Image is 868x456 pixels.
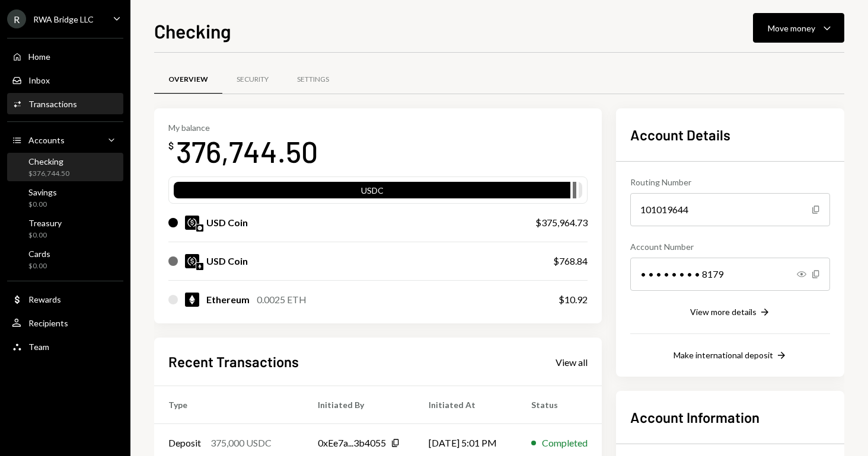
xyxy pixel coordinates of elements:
div: USD Coin [206,254,248,268]
a: Rewards [7,288,123,310]
div: Move money [768,22,815,34]
a: Savings$0.00 [7,184,123,212]
div: $768.84 [553,254,588,268]
a: Inbox [7,69,123,91]
div: RWA Bridge LLC [33,14,94,24]
div: 0.0025 ETH [257,293,307,307]
div: Team [28,342,49,352]
th: Type [154,386,304,424]
div: View all [556,357,588,368]
div: My balance [168,123,318,133]
div: 376,744.50 [176,133,318,170]
div: Cards [28,249,50,259]
div: Security [237,75,269,85]
div: $10.92 [559,293,588,307]
div: Make international deposit [674,350,773,360]
a: Recipients [7,312,123,333]
div: Checking [28,156,69,166]
a: Settings [283,65,343,95]
div: 101019644 [630,193,830,226]
h2: Account Details [630,125,830,144]
div: Routing Number [630,176,830,188]
div: $ [168,140,174,152]
a: Home [7,46,123,67]
div: Overview [168,75,208,85]
div: $0.00 [28,200,57,210]
button: Move money [753,13,844,43]
div: USD Coin [206,216,248,230]
a: Treasury$0.00 [7,214,123,243]
a: Accounts [7,129,123,150]
div: Completed [542,436,588,450]
a: Security [222,65,283,95]
div: Deposit [168,436,201,450]
h1: Checking [154,19,231,43]
div: 0xEe7a...3b4055 [318,436,386,450]
a: Cards$0.00 [7,245,123,274]
a: Team [7,336,123,357]
div: Settings [297,75,329,85]
div: $0.00 [28,230,62,240]
div: $0.00 [28,261,50,271]
div: Home [28,52,50,62]
div: • • • • • • • • 8179 [630,258,830,291]
div: R [7,9,26,28]
h2: Account Information [630,407,830,427]
a: View all [556,355,588,368]
div: Inbox [28,75,50,85]
h2: Recent Transactions [168,352,299,371]
div: Recipients [28,318,68,328]
th: Initiated By [304,386,414,424]
div: View more details [690,307,757,317]
img: ethereum-mainnet [196,263,203,270]
img: USDC [185,216,199,230]
div: $376,744.50 [28,169,69,179]
div: Rewards [28,294,61,304]
div: 375,000 USDC [210,436,272,450]
img: base-mainnet [196,224,203,232]
div: Ethereum [206,293,250,307]
a: Checking$376,744.50 [7,153,123,181]
div: USDC [174,184,570,201]
th: Initiated At [414,386,517,424]
img: USDC [185,254,199,268]
div: Transactions [28,99,77,109]
button: View more details [690,306,771,319]
div: Accounts [28,135,65,145]
a: Transactions [7,93,123,114]
div: Savings [28,187,57,197]
th: Status [517,386,602,424]
div: $375,964.73 [535,216,588,230]
a: Overview [154,65,222,95]
img: ETH [185,293,199,307]
div: Account Number [630,240,830,253]
button: Make international deposit [674,349,787,362]
div: Treasury [28,218,62,228]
